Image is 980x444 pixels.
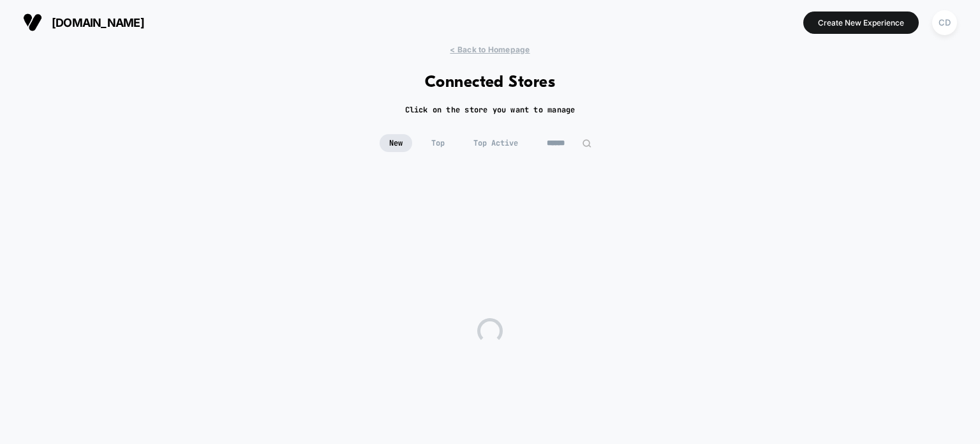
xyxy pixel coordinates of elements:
[405,105,575,115] h2: Click on the store you want to manage
[23,13,42,32] img: Visually logo
[380,134,412,152] span: New
[582,139,591,148] img: edit
[932,10,957,35] div: CD
[52,16,144,29] span: [DOMAIN_NAME]
[19,12,148,33] button: [DOMAIN_NAME]
[803,11,919,34] button: Create New Experience
[450,45,530,54] span: < Back to Homepage
[422,134,454,152] span: Top
[464,134,528,152] span: Top Active
[928,10,961,36] button: CD
[425,73,556,92] h1: Connected Stores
